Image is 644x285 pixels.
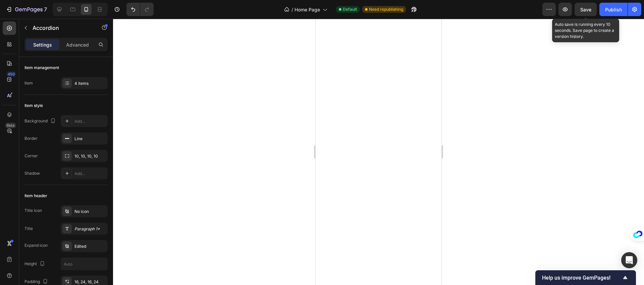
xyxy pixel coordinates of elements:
iframe: Design area [316,19,441,285]
button: 7 [3,3,50,16]
div: Beta [5,123,16,128]
div: Border [24,135,38,141]
div: Edited [74,243,106,249]
div: Shadow [24,170,40,176]
div: Corner [24,153,38,159]
button: Save [575,3,597,16]
div: Title icon [24,208,42,214]
div: 450 [6,71,16,77]
div: Title [24,226,33,232]
div: Open Intercom Messenger [621,252,637,268]
p: Settings [33,41,52,48]
span: Help us improve GemPages! [542,275,621,281]
div: Item header [24,193,47,199]
div: Add... [74,171,106,177]
div: Item style [24,103,43,109]
div: 10, 10, 10, 10 [74,153,106,159]
div: Undo/Redo [126,3,154,16]
div: 4 items [74,80,106,87]
p: Advanced [66,41,89,48]
div: 16, 24, 16, 24 [74,279,106,285]
div: Expand icon [24,242,48,248]
div: Paragraph 1* [74,226,106,232]
button: Publish [599,3,628,16]
button: Show survey - Help us improve GemPages! [542,274,629,282]
div: Publish [605,6,622,13]
p: 7 [44,5,47,13]
span: Home Page [294,6,320,13]
span: Default [343,6,357,12]
div: Item management [24,65,59,71]
div: Add... [74,118,106,124]
p: Accordion [33,24,90,32]
div: Line [74,136,106,142]
div: Background [24,117,57,126]
input: Auto [61,258,107,270]
span: Save [580,7,591,12]
span: Need republishing [369,6,403,12]
div: Item [24,80,33,86]
div: No icon [74,209,106,215]
div: Height [24,260,46,269]
span: / [291,6,293,13]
